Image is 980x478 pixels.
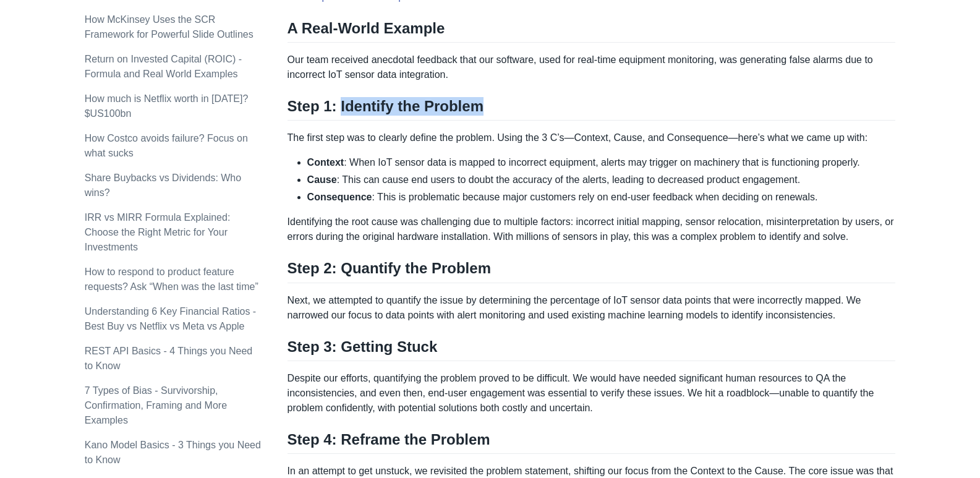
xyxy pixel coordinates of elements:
h2: A Real-World Example [288,19,896,43]
a: Share Buybacks vs Dividends: Who wins? [85,173,241,198]
p: Despite our efforts, quantifying the problem proved to be difficult. We would have needed signifi... [288,371,896,416]
li: : When IoT sensor data is mapped to incorrect equipment, alerts may trigger on machinery that is ... [307,155,896,170]
p: Our team received anecdotal feedback that our software, used for real-time equipment monitoring, ... [288,53,896,82]
strong: Context [307,157,344,168]
h2: Step 3: Getting Stuck [288,338,896,361]
p: The first step was to clearly define the problem. Using the 3 C’s—Context, Cause, and Consequence... [288,130,896,145]
p: Next, we attempted to quantify the issue by determining the percentage of IoT sensor data points ... [288,293,896,323]
a: Kano Model Basics - 3 Things you Need to Know [85,440,261,465]
a: REST API Basics - 4 Things you Need to Know [85,346,253,371]
a: Understanding 6 Key Financial Ratios - Best Buy vs Netflix vs Meta vs Apple [85,306,256,331]
li: : This is problematic because major customers rely on end-user feedback when deciding on renewals. [307,190,896,205]
h2: Step 1: Identify the Problem [288,97,896,121]
strong: Consequence [307,192,372,202]
a: Return on Invested Capital (ROIC) - Formula and Real World Examples [85,54,242,79]
a: How much is Netflix worth in [DATE]? $US100bn [85,93,249,119]
a: How to respond to product feature requests? Ask “When was the last time” [85,267,258,292]
h2: Step 4: Reframe the Problem [288,430,896,454]
a: 7 Types of Bias - Survivorship, Confirmation, Framing and More Examples [85,385,227,425]
a: How Costco avoids failure? Focus on what sucks [85,133,248,158]
strong: Cause [307,174,337,185]
li: : This can cause end users to doubt the accuracy of the alerts, leading to decreased product enga... [307,173,896,187]
p: Identifying the root cause was challenging due to multiple factors: incorrect initial mapping, se... [288,215,896,244]
a: IRR vs MIRR Formula Explained: Choose the Right Metric for Your Investments [85,212,231,252]
h2: Step 2: Quantify the Problem [288,259,896,283]
a: How McKinsey Uses the SCR Framework for Powerful Slide Outlines [85,14,254,40]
